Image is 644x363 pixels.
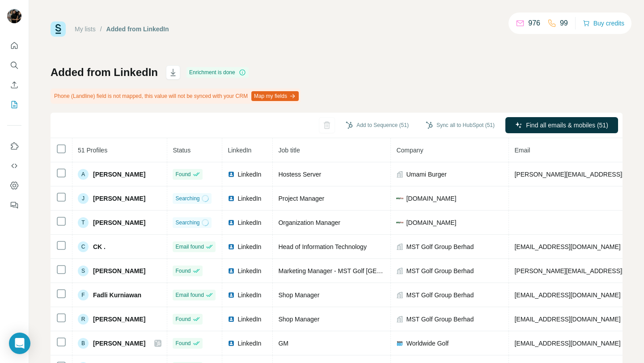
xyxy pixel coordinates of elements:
[237,266,261,275] span: LinkedIn
[186,67,249,78] div: Enrichment is done
[237,194,261,203] span: LinkedIn
[175,194,199,203] span: Searching
[78,193,89,204] div: J
[237,218,261,227] span: LinkedIn
[278,291,319,299] span: Shop Manager
[228,267,235,274] img: LinkedIn logo
[406,266,474,275] span: MST Golf Group Berhad
[278,316,319,323] span: Shop Manager
[173,147,191,154] span: Status
[396,340,403,347] img: company-logo
[7,177,21,194] button: Dashboard
[93,218,145,227] span: [PERSON_NAME]
[7,97,21,113] button: My lists
[228,243,235,250] img: LinkedIn logo
[278,195,324,202] span: Project Manager
[406,170,446,179] span: Umami Burger
[78,241,89,252] div: C
[237,291,261,300] span: LinkedIn
[93,242,106,251] span: CK .
[78,266,89,276] div: S
[7,197,21,213] button: Feedback
[51,21,66,37] img: Surfe Logo
[93,339,145,348] span: [PERSON_NAME]
[237,242,261,251] span: LinkedIn
[514,147,530,154] span: Email
[278,219,340,226] span: Organization Manager
[396,147,423,154] span: Company
[514,340,620,347] span: [EMAIL_ADDRESS][DOMAIN_NAME]
[406,291,474,300] span: MST Golf Group Berhad
[228,147,251,154] span: LinkedIn
[7,57,21,73] button: Search
[51,89,301,104] div: Phone (Landline) field is not mapped, this value will not be synced with your CRM
[278,147,300,154] span: Job title
[237,339,261,348] span: LinkedIn
[175,291,203,299] span: Email found
[406,218,456,227] span: [DOMAIN_NAME]
[78,290,89,300] div: F
[93,194,145,203] span: [PERSON_NAME]
[78,314,89,325] div: R
[7,77,21,93] button: Enrich CSV
[560,18,568,29] p: 99
[251,91,299,101] button: Map my fields
[7,138,21,154] button: Use Surfe on LinkedIn
[526,121,608,130] span: Find all emails & mobiles (51)
[278,340,288,347] span: GM
[278,267,431,274] span: Marketing Manager - MST Golf [GEOGRAPHIC_DATA]
[406,315,474,324] span: MST Golf Group Berhad
[505,117,618,133] button: Find all emails & mobiles (51)
[514,316,620,323] span: [EMAIL_ADDRESS][DOMAIN_NAME]
[9,333,30,354] div: Open Intercom Messenger
[406,242,474,251] span: MST Golf Group Berhad
[78,169,89,180] div: A
[528,18,540,29] p: 976
[175,243,203,251] span: Email found
[78,338,89,349] div: B
[106,25,169,34] div: Added from LinkedIn
[339,118,415,132] button: Add to Sequence (51)
[175,315,191,323] span: Found
[51,65,158,80] h1: Added from LinkedIn
[406,339,449,348] span: Worldwide Golf
[396,219,403,226] img: company-logo
[514,291,620,299] span: [EMAIL_ADDRESS][DOMAIN_NAME]
[175,170,191,178] span: Found
[228,171,235,178] img: LinkedIn logo
[237,170,261,179] span: LinkedIn
[78,217,89,228] div: T
[278,171,321,178] span: Hostess Server
[583,17,624,30] button: Buy credits
[175,267,191,275] span: Found
[7,38,21,54] button: Quick start
[228,316,235,323] img: LinkedIn logo
[100,25,102,34] li: /
[93,291,141,300] span: Fadli Kurniawan
[75,25,96,33] a: My lists
[406,194,456,203] span: [DOMAIN_NAME]
[228,195,235,202] img: LinkedIn logo
[514,243,620,250] span: [EMAIL_ADDRESS][DOMAIN_NAME]
[7,9,21,23] img: Avatar
[396,195,403,202] img: company-logo
[93,266,145,275] span: [PERSON_NAME]
[78,147,107,154] span: 51 Profiles
[7,158,21,174] button: Use Surfe API
[228,219,235,226] img: LinkedIn logo
[237,315,261,324] span: LinkedIn
[278,243,366,250] span: Head of Information Technology
[228,291,235,299] img: LinkedIn logo
[419,118,501,132] button: Sync all to HubSpot (51)
[228,340,235,347] img: LinkedIn logo
[93,170,145,179] span: [PERSON_NAME]
[175,339,191,347] span: Found
[93,315,145,324] span: [PERSON_NAME]
[175,219,199,227] span: Searching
